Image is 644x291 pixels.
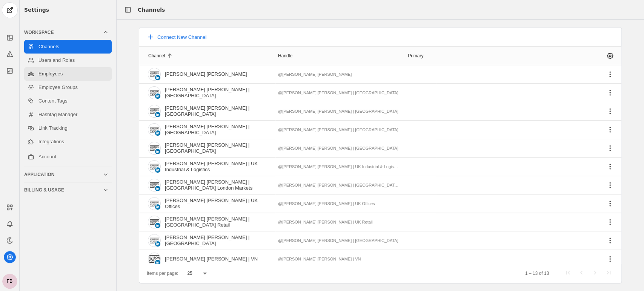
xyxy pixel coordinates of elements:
app-icon-button: Channel Menu [603,197,617,210]
div: [PERSON_NAME] [PERSON_NAME] | [GEOGRAPHIC_DATA] [165,234,269,247]
div: @[PERSON_NAME] [PERSON_NAME] | [GEOGRAPHIC_DATA] [278,145,398,151]
div: Workspace [24,38,112,165]
div: Billing & Usage [24,187,103,193]
a: Account [24,150,112,164]
a: Integrations [24,135,112,149]
div: @[PERSON_NAME] [PERSON_NAME] | UK Offices [278,201,375,207]
div: [PERSON_NAME] [PERSON_NAME] | VN [165,256,258,262]
div: [PERSON_NAME] [PERSON_NAME] | [GEOGRAPHIC_DATA] [165,87,269,99]
div: [PERSON_NAME] [PERSON_NAME] | [GEOGRAPHIC_DATA] [165,142,269,154]
div: @[PERSON_NAME] [PERSON_NAME] | UK Retail [278,219,373,225]
img: cache [148,142,160,154]
app-icon-button: Channel Menu [603,252,617,266]
div: Handle [278,53,292,59]
div: [PERSON_NAME] [PERSON_NAME] | UK Offices [165,198,269,210]
a: Users and Roles [24,54,112,67]
a: Employee Groups [24,81,112,94]
img: cache [148,87,160,99]
a: Channels [24,40,112,54]
div: Handle [278,53,299,59]
app-icon-button: Channel Menu [603,86,617,100]
app-icon-button: Channel Menu [603,141,617,155]
img: cache [148,198,160,210]
app-icon-button: Channel Menu [603,123,617,136]
div: [PERSON_NAME] [PERSON_NAME] | [GEOGRAPHIC_DATA] Retail [165,216,269,228]
img: cache [148,253,160,265]
div: Channel [148,53,172,59]
img: cache [148,161,160,173]
div: [PERSON_NAME] [PERSON_NAME] | [GEOGRAPHIC_DATA] London Markets [165,179,269,191]
img: cache [148,216,160,228]
div: [PERSON_NAME] [PERSON_NAME] [165,71,247,77]
img: cache [148,105,160,117]
img: cache [148,124,160,136]
div: Workspace [24,29,103,35]
div: @[PERSON_NAME] [PERSON_NAME] | [GEOGRAPHIC_DATA] London Markets [278,182,399,188]
img: cache [148,179,160,191]
mat-expansion-panel-header: Application [24,168,112,181]
app-icon-button: Channel Menu [603,104,617,118]
div: @[PERSON_NAME] [PERSON_NAME] | [GEOGRAPHIC_DATA] [278,108,398,114]
span: 25 [187,271,192,276]
div: Primary [408,53,430,59]
img: cache [148,68,160,80]
a: Employees [24,67,112,81]
button: Connect New Channel [142,30,211,44]
div: @[PERSON_NAME] [PERSON_NAME] | [GEOGRAPHIC_DATA] [278,90,398,96]
mat-expansion-panel-header: Workspace [24,26,112,38]
div: [PERSON_NAME] [PERSON_NAME] | UK Industrial & Logistics [165,161,269,173]
app-icon-button: Channel Menu [603,215,617,229]
div: Items per page: [147,270,178,277]
div: @[PERSON_NAME] [PERSON_NAME] | [GEOGRAPHIC_DATA] [278,237,398,244]
div: @[PERSON_NAME] [PERSON_NAME] | [GEOGRAPHIC_DATA] [278,127,398,133]
div: Application [24,172,103,178]
div: 1 – 13 of 13 [525,270,549,277]
button: FB [2,274,17,289]
div: @[PERSON_NAME] [PERSON_NAME] [278,71,352,77]
div: Channel [148,53,165,59]
div: [PERSON_NAME] [PERSON_NAME] | [GEOGRAPHIC_DATA] [165,124,269,136]
a: Link Tracking [24,121,112,135]
app-icon-button: Channel Menu [603,178,617,192]
span: Connect New Channel [157,34,206,40]
app-icon-button: Channel Menu [603,234,617,247]
img: cache [148,234,160,247]
div: @[PERSON_NAME] [PERSON_NAME] | VN [278,256,361,262]
app-icon-button: Channel Menu [603,160,617,173]
div: Primary [408,53,423,59]
div: Channels [138,6,165,14]
app-icon-button: Channel Menu [603,67,617,81]
a: Hashtag Manager [24,108,112,121]
a: Content Tags [24,94,112,108]
div: @[PERSON_NAME] [PERSON_NAME] | UK Industrial & Logistics [278,164,399,170]
mat-expansion-panel-header: Billing & Usage [24,184,112,196]
div: [PERSON_NAME] [PERSON_NAME] | [GEOGRAPHIC_DATA] [165,105,269,117]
